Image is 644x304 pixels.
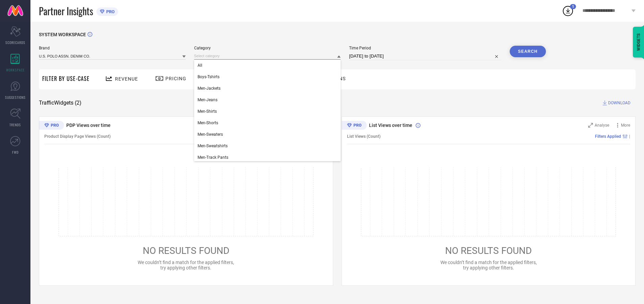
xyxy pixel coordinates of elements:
div: Men-Shorts [194,117,341,129]
span: Boys-Tshirts [198,74,220,79]
input: Select time period [349,52,501,60]
span: 1 [572,4,574,9]
div: Men-Sweatshirts [194,140,341,152]
span: FWD [12,150,19,155]
div: Men-Jeans [194,94,341,106]
span: Men-Jeans [198,97,217,102]
div: Men-Shirts [194,106,341,117]
span: We couldn’t find a match for the applied filters, try applying other filters. [138,260,234,270]
span: WORKSPACE [6,67,25,72]
div: All [194,60,341,71]
div: Premium [39,121,64,131]
span: More [621,123,630,128]
button: Search [510,46,546,57]
span: SUGGESTIONS [5,95,26,100]
div: Men-Sweaters [194,129,341,140]
span: List Views (Count) [347,134,381,139]
input: Select category [194,52,341,60]
span: NO RESULTS FOUND [445,245,532,256]
span: Men-Track Pants [198,155,228,160]
span: All [198,63,202,68]
div: Men-Jackets [194,83,341,94]
span: Category [194,46,341,50]
span: Time Period [349,46,501,50]
span: Partner Insights [39,4,93,18]
span: NO RESULTS FOUND [143,245,229,256]
div: Premium [342,121,367,131]
div: Men-Track Pants [194,152,341,163]
div: Boys-Tshirts [194,71,341,83]
span: List Views over time [369,123,412,128]
span: SCORECARDS [5,40,25,45]
span: Men-Shirts [198,109,217,114]
span: Men-Sweaters [198,132,223,137]
span: TRENDS [9,122,21,127]
span: Men-Shorts [198,121,218,125]
span: We couldn’t find a match for the applied filters, try applying other filters. [440,260,537,270]
span: Analyse [595,123,609,128]
div: Open download list [562,5,574,17]
span: PDP Views over time [66,123,111,128]
span: Pricing [165,76,186,81]
span: Filters Applied [595,134,621,139]
span: Men-Sweatshirts [198,144,228,148]
span: Revenue [115,76,138,82]
span: Men-Jackets [198,86,221,91]
span: PRO [105,9,115,14]
span: Filter By Use-Case [42,74,90,83]
span: DOWNLOAD [608,100,630,106]
span: SYSTEM WORKSPACE [39,32,86,37]
span: | [629,134,630,139]
span: Traffic Widgets ( 2 ) [39,100,82,106]
svg: Zoom [588,123,593,128]
span: Brand [39,46,186,50]
span: Product Display Page Views (Count) [44,134,111,139]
